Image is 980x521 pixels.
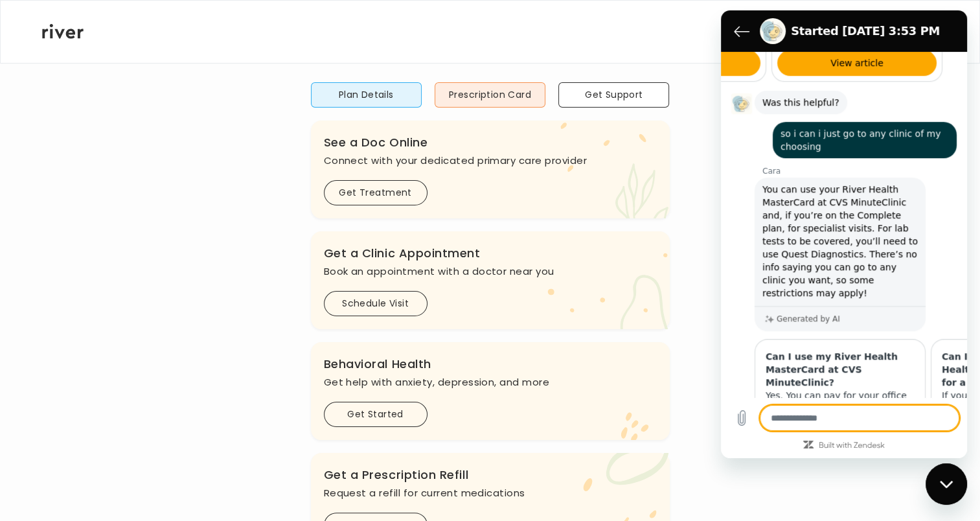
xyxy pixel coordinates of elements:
button: Get Support [558,82,669,108]
h3: Can I still use my River Health MasterCard to pay for a specialist office visit? [221,340,370,378]
button: Plan Details [311,82,422,108]
p: Get help with anxiety, depression, and more [324,373,657,391]
button: Prescription Card [435,82,545,108]
p: If you are on the River Health Complete plan, which includes specialty visits, you can use your v... [221,378,370,430]
button: Get Treatment [324,180,427,205]
iframe: Button to launch messaging window, conversation in progress [926,463,967,505]
button: Upload file [8,395,34,421]
h3: See a Doc Online [324,133,657,152]
p: Connect with your dedicated primary care provider [324,152,657,170]
button: Get Started [324,402,427,427]
p: Book an appointment with a doctor near you [324,262,657,281]
h3: Get a Clinic Appointment [324,244,657,262]
button: Schedule Visit [324,291,427,316]
p: Request a refill for current medications [324,484,657,502]
h3: Get a Prescription Refill [324,466,657,484]
a: Built with Zendesk: Visit the Zendesk website in a new tab [98,432,164,440]
iframe: Messaging window [721,10,967,458]
h3: Behavioral Health [324,355,657,373]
